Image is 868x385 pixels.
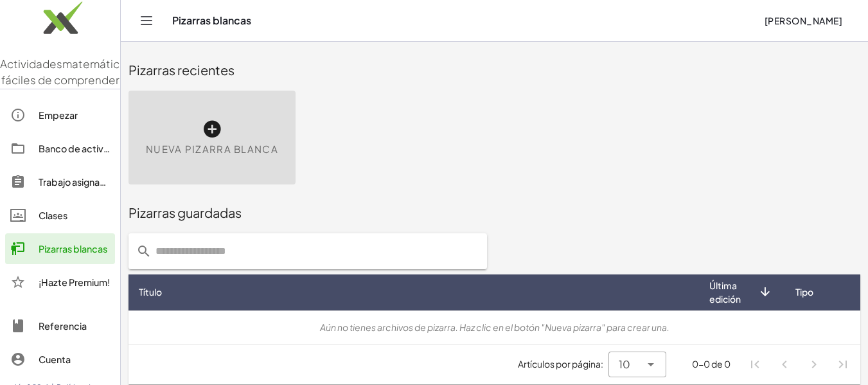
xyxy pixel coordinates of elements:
[5,310,115,341] a: Referencia
[39,176,112,188] font: Trabajo asignado
[139,286,162,298] font: Título
[518,358,603,370] font: Artículos por página:
[692,358,731,370] font: 0-0 de 0
[754,9,853,32] button: [PERSON_NAME]
[518,357,608,371] span: Artículos por página:
[5,200,115,231] a: Clases
[128,204,242,220] font: Pizarras guardadas
[1,57,132,87] font: matemáticas fáciles de comprender
[146,143,278,155] font: Nueva pizarra blanca
[39,143,134,154] font: Banco de actividades
[39,243,107,255] font: Pizarras blancas
[5,344,115,375] a: Cuenta
[128,62,235,78] font: Pizarras recientes
[5,166,115,197] a: Trabajo asignado
[39,210,67,221] font: Clases
[320,321,669,333] font: Aún no tienes archivos de pizarra. Haz clic en el botón "Nueva pizarra" para crear una.
[39,320,87,332] font: Referencia
[741,350,858,379] nav: Navegación de paginación
[136,244,152,259] i: prepended action
[136,10,157,31] button: Cambiar navegación
[39,354,71,365] font: Cuenta
[765,15,842,26] font: [PERSON_NAME]
[709,280,741,305] font: Última edición
[795,286,813,298] font: Tipo
[39,276,110,288] font: ¡Hazte Premium!
[5,133,115,164] a: Banco de actividades
[5,233,115,264] a: Pizarras blancas
[619,357,630,371] font: 10
[5,100,115,130] a: Empezar
[39,109,78,121] font: Empezar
